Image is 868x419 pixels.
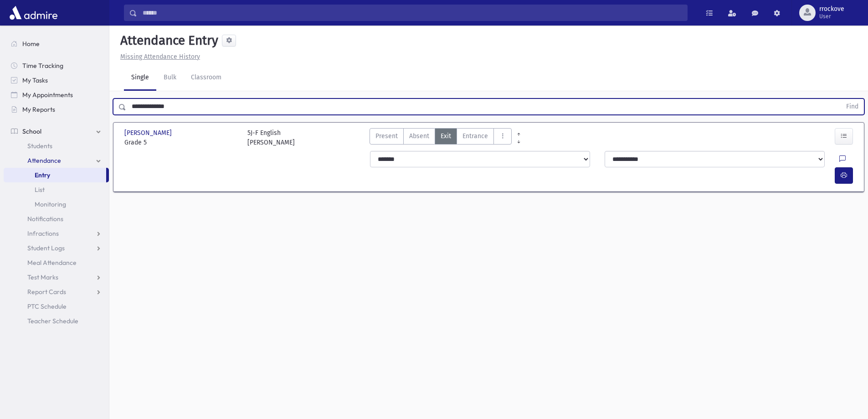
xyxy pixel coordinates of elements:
span: Notifications [27,215,63,223]
span: Entrance [462,131,488,141]
span: List [35,186,45,194]
div: AttTypes [370,128,512,147]
a: School [4,124,109,139]
span: PTC Schedule [27,302,67,310]
a: Teacher Schedule [4,314,109,328]
span: Student Logs [27,244,65,252]
a: Entry [4,168,106,182]
a: Student Logs [4,241,109,255]
a: Classroom [184,65,229,91]
a: Home [4,36,109,51]
a: My Appointments [4,88,109,102]
span: [PERSON_NAME] [124,128,174,138]
a: Infractions [4,226,109,241]
span: rrockove [819,5,844,13]
span: Absent [409,131,429,141]
span: My Appointments [22,91,73,99]
input: Search [137,5,687,21]
span: Entry [35,171,50,179]
a: Time Tracking [4,58,109,73]
a: PTC Schedule [4,299,109,314]
span: My Tasks [22,76,48,84]
span: Monitoring [35,200,66,208]
span: Students [27,142,52,150]
span: Time Tracking [22,62,63,70]
a: Test Marks [4,270,109,285]
a: Students [4,139,109,153]
img: AdmirePro [7,4,60,22]
a: Notifications [4,212,109,226]
span: User [819,13,844,20]
span: Attendance [27,156,61,165]
a: Bulk [156,65,184,91]
span: Present [375,131,398,141]
a: Monitoring [4,197,109,212]
a: Report Cards [4,285,109,299]
a: My Reports [4,102,109,117]
a: My Tasks [4,73,109,88]
span: Home [22,40,40,48]
span: Infractions [27,229,59,238]
u: Missing Attendance History [120,53,200,61]
a: List [4,182,109,197]
span: Teacher Schedule [27,317,78,325]
span: Grade 5 [124,138,238,147]
span: Meal Attendance [27,259,77,267]
h5: Attendance Entry [117,33,218,48]
span: School [22,127,41,135]
div: 5J-F English [PERSON_NAME] [247,128,295,147]
a: Single [124,65,156,91]
span: Exit [441,131,451,141]
span: Test Marks [27,273,58,281]
span: Report Cards [27,288,66,296]
a: Meal Attendance [4,255,109,270]
span: My Reports [22,105,55,114]
a: Attendance [4,153,109,168]
a: Missing Attendance History [117,53,200,61]
button: Find [841,99,864,114]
